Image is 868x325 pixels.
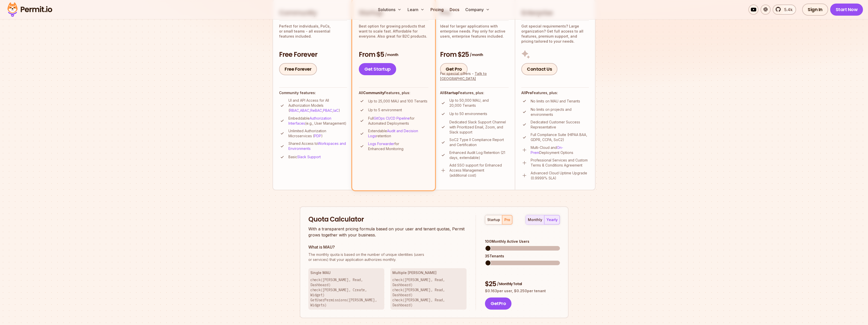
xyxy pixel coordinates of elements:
[528,217,542,222] div: monthly
[463,5,492,15] button: Company
[444,91,458,95] strong: Startup
[531,107,589,117] p: No limits on projects and environments
[449,120,509,135] p: Dedicated Slack Support Channel with Prioritized Email, Zoom, and Slack support
[385,52,398,57] span: / month
[368,141,428,151] p: for Enhanced Monitoring
[368,128,428,139] p: Extendable retention
[440,24,509,39] p: Ideal for larger applications with enterprise needs. Pay only for active users, enterprise featur...
[359,50,428,59] h3: From $5
[392,270,465,275] h3: Multiple [PERSON_NAME]
[521,90,589,95] h4: All Features, plus:
[531,99,580,104] p: No limits on MAU and Tenants
[497,281,522,286] span: / Monthly Total
[288,154,321,159] p: Basic
[288,98,347,113] p: UI and API Access for All Authorization Models ( , , , , )
[428,5,446,15] a: Pricing
[359,63,396,75] a: Get Startup
[531,145,563,155] a: On-Prem
[279,63,317,75] a: Free Forever
[300,108,309,113] a: ABAC
[359,24,428,39] p: Best option for growing products that want to scale fast. Affordable for everyone. Also great for...
[279,24,347,39] p: Perfect for individuals, PoCs, or small teams - all essential features included.
[470,52,483,57] span: / month
[485,288,560,293] p: $ 0.163 per user, $ 0.250 per tenant
[308,244,467,250] h3: What is MAU?
[531,120,589,130] p: Dedicated Customer Success Representative
[333,108,339,113] a: IaC
[392,277,465,308] p: check([PERSON_NAME], Read, Dashboard) check([PERSON_NAME], Read, Dashboard) check([PERSON_NAME], ...
[449,150,509,160] p: Enhanced Audit Log Retention (21 days, extendable)
[308,252,467,257] span: The monthly quota is based on the number of unique identities (users
[440,63,468,75] a: Get Pro
[288,128,347,139] p: Unlimited Authorization Microservices ( )
[279,50,347,59] h3: Free Forever
[310,270,383,275] h3: Single MAU
[368,142,394,146] a: Logs Forwarder
[526,91,532,95] strong: Pro
[521,24,589,44] p: Got special requirements? Large organization? Get full access to all features, premium support, a...
[314,134,321,138] a: PDP
[531,171,589,181] p: Advanced Cloud Uptime Upgrade (0.9999% SLA)
[449,137,509,147] p: SoC2 Type II Compliance Report and Certification
[308,226,467,238] p: With a transparent pricing formula based on your user and tenant quotas, Permit grows together wi...
[368,107,402,113] p: Up to 5 environment
[5,1,55,18] img: Permit logo
[308,215,467,224] h2: Quota Calculator
[363,91,384,95] strong: Community
[485,280,560,289] div: $ 25
[308,252,467,262] p: or services) that your application authorizes monthly.
[449,98,509,108] p: Up to 50,000 MAU, and 20,000 Tenants
[440,50,509,59] h3: From $25
[288,141,347,151] p: Shared Access to
[531,158,589,168] p: Professional Services and Custom Terms & Conditions Agreement
[449,111,487,116] p: Up to 50 environments
[368,116,428,126] p: Full for Automated Deployments
[485,254,560,259] div: 35 Tenants
[485,297,511,310] button: GetPro
[802,4,828,16] a: Sign In
[830,4,863,16] a: Start Now
[310,277,383,308] p: check([PERSON_NAME], Read, Dashboard) check([PERSON_NAME], Create, Widget) GetUserPermissions([PE...
[310,108,322,113] a: ReBAC
[485,239,560,244] div: 100 Monthly Active Users
[323,108,332,113] a: PBAC
[290,108,299,113] a: RBAC
[405,5,426,15] button: Learn
[449,163,509,178] p: Add SSO support for Enhanced Access Management (additional cost)
[297,155,321,159] a: Slack Support
[440,90,509,95] h4: All Features, plus:
[773,5,796,15] a: 5.4k
[781,7,793,13] span: 5.4k
[376,5,403,15] button: Solutions
[359,90,428,95] h4: All Features, plus:
[448,5,461,15] a: Docs
[279,90,347,95] h4: Community features:
[368,99,427,104] p: Up to 25,000 MAU and 100 Tenants
[487,217,500,222] div: startup
[288,116,331,125] a: Authorization Interfaces
[374,116,410,120] a: GitOps CI/CD Pipeline
[521,63,557,75] a: Contact Us
[531,145,589,155] p: Multi-Cloud and Deployment Options
[288,116,347,126] p: Embeddable (e.g., User Management)
[440,71,509,81] div: For special offers -
[531,132,589,142] p: Full Compliance Suite (HIPAA BAA, GDPR, CCPA, SoC2)
[368,129,418,138] a: Audit and Decision Logs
